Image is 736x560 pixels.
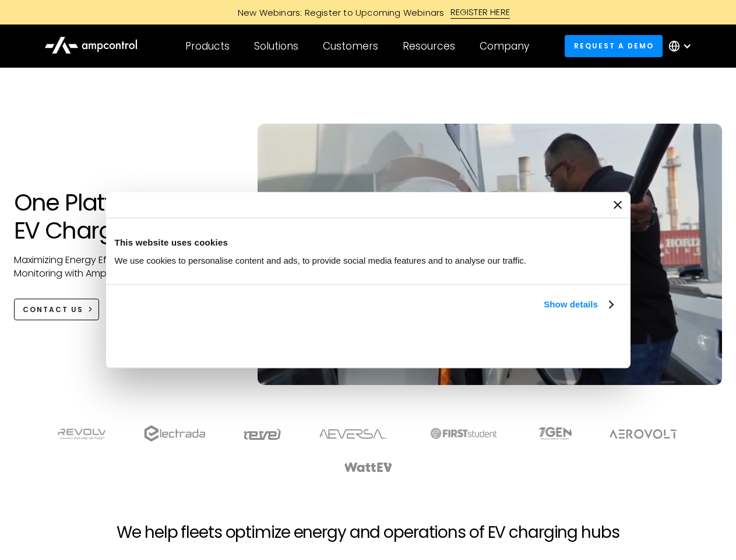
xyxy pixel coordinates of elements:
div: Products [185,40,230,52]
div: Company [480,40,529,52]
button: Okay [450,325,617,359]
img: Aerovolt Logo [609,429,678,439]
h2: We help fleets optimize energy and operations of EV charging hubs [117,523,619,542]
p: Maximizing Energy Efficiency, Uptime, and 24/7 Monitoring with Ampcontrol Solutions [14,254,235,280]
div: Solutions [254,40,298,52]
h1: One Platform for EV Charging Hubs [14,188,235,244]
a: New Webinars: Register to Upcoming WebinarsREGISTER HERE [106,6,631,19]
img: electrada logo [144,425,205,442]
div: This website uses cookies [115,236,622,250]
button: Close banner [614,201,622,209]
div: Resources [403,40,455,52]
div: CONTACT US [23,304,83,315]
img: WattEV logo [344,463,393,472]
div: REGISTER HERE [450,6,510,19]
a: Request a demo [565,35,663,57]
div: Customers [323,40,378,52]
a: Show details [544,297,612,311]
div: New Webinars: Register to Upcoming Webinars [226,6,450,19]
span: We use cookies to personalise content and ads, to provide social media features and to analyse ou... [115,256,527,265]
a: CONTACT US [14,299,100,320]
